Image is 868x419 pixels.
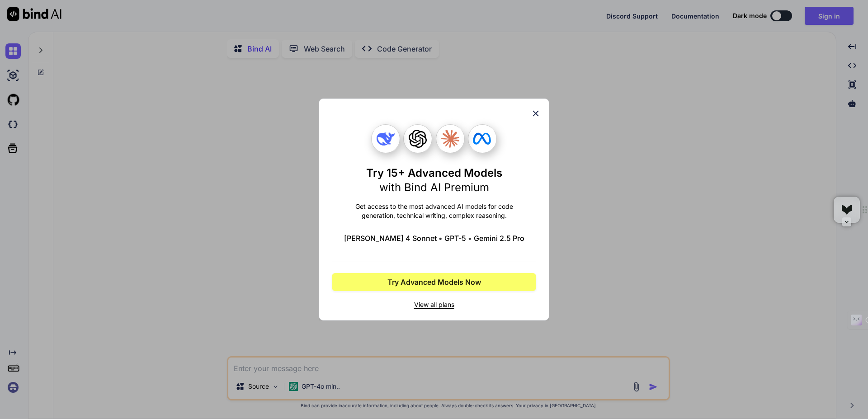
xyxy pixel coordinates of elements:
[377,130,395,148] img: Deepseek
[332,300,536,309] span: View all plans
[474,233,524,244] span: Gemini 2.5 Pro
[439,233,443,244] span: •
[468,233,472,244] span: •
[387,277,481,287] span: Try Advanced Models Now
[332,273,536,291] button: Try Advanced Models Now
[444,233,466,244] span: GPT-5
[379,181,489,194] span: with Bind AI Premium
[366,166,502,195] h1: Try 15+ Advanced Models
[344,233,437,244] span: [PERSON_NAME] 4 Sonnet
[332,202,536,220] p: Get access to the most advanced AI models for code generation, technical writing, complex reasoning.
